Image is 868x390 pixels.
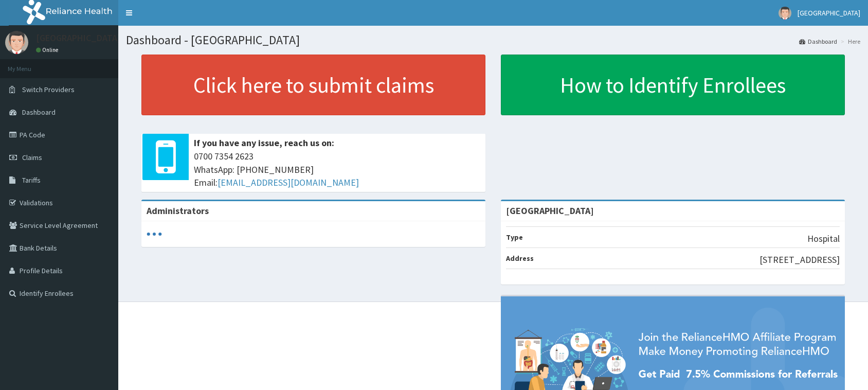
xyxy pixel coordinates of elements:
b: Type [506,233,523,242]
p: [GEOGRAPHIC_DATA] [36,33,121,43]
span: [GEOGRAPHIC_DATA] [798,8,860,17]
span: Claims [22,153,42,162]
svg: audio-loading [147,226,162,242]
p: Hospital [807,232,840,245]
strong: [GEOGRAPHIC_DATA] [506,205,594,217]
a: How to Identify Enrollees [501,55,845,115]
a: [EMAIL_ADDRESS][DOMAIN_NAME] [218,176,359,188]
img: User Image [779,7,791,20]
a: Online [36,46,61,54]
b: Address [506,254,534,263]
a: Dashboard [799,37,837,46]
span: Tariffs [22,175,41,185]
b: If you have any issue, reach us on: [194,137,334,149]
span: 0700 7354 2623 WhatsApp: [PHONE_NUMBER] Email: [194,150,480,189]
p: [STREET_ADDRESS] [759,253,840,267]
li: Here [838,37,860,46]
h1: Dashboard - [GEOGRAPHIC_DATA] [126,33,860,47]
a: Click here to submit claims [141,55,485,115]
span: Dashboard [22,108,56,117]
b: Administrators [147,205,209,217]
span: Switch Providers [22,85,75,94]
img: User Image [5,31,28,54]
